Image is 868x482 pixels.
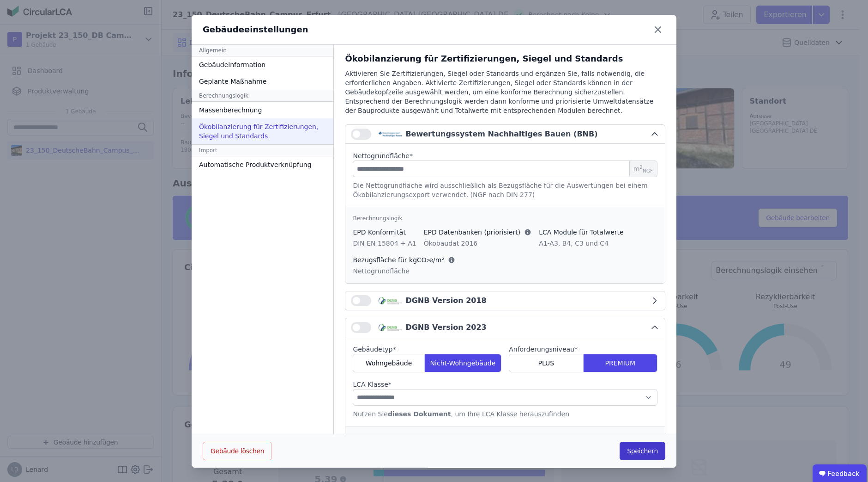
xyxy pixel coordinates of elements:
[192,45,333,56] div: Allgemein
[379,129,402,140] img: bnb_logo-CNxcAojW.svg
[430,358,496,368] span: Nicht-Wohngebäude
[353,181,657,199] div: Die Nettogrundfläche wird ausschließlich als Bezugsfläche für die Auswertungen bei einem Ökobilan...
[345,291,665,310] button: DGNB Version 2018
[192,73,333,90] div: Geplante Maßnahme
[538,358,555,368] span: PLUS
[345,318,665,337] button: DGNB Version 2023
[366,358,412,368] span: Wohngebäude
[353,215,657,222] div: Berechnungslogik
[405,322,486,333] div: DGNB Version 2023
[509,345,657,354] label: audits.requiredField
[353,228,416,237] div: EPD Konformität
[345,52,665,65] div: Ökobilanzierung für Zertifizierungen, Siegel und Standards
[643,168,653,173] sub: NGF
[192,90,333,102] div: Berechnungslogik
[633,164,653,173] span: m
[192,118,333,144] div: Ökobilanzierung für Zertifizierungen, Siegel und Standards
[345,69,665,124] div: Aktivieren Sie Zertifizierungen, Siegel oder Standards und ergänzen Sie, falls notwendig, die erf...
[379,295,402,306] img: dgnb_logo-x_03lAI3.svg
[353,380,657,389] label: audits.requiredField
[353,239,416,248] div: DIN EN 15804 + A1
[353,266,455,276] div: Nettogrundfläche
[379,322,402,333] img: dgnb_logo-x_03lAI3.svg
[353,345,501,354] label: audits.requiredField
[639,164,643,170] sup: 2
[353,409,657,419] div: Nutzen Sie , um Ihre LCA Klasse herauszufinden
[192,144,333,156] div: Import
[539,239,624,248] div: A1-A3, B4, C3 und C4
[192,156,333,173] div: Automatische Produktverknüpfung
[192,56,333,73] div: Gebäudeinformation
[405,129,597,140] div: Bewertungssystem Nachhaltiges Bauen (BNB)
[203,442,272,460] button: Gebäude löschen
[539,228,624,237] div: LCA Module für Totalwerte
[405,295,486,306] div: DGNB Version 2018
[605,358,636,368] span: PREMIUM
[424,239,531,248] div: Ökobaudat 2016
[192,102,333,118] div: Massenberechnung
[388,410,451,418] a: dieses Dokument
[424,228,520,237] span: EPD Datenbanken (priorisiert)
[345,125,665,144] button: Bewertungssystem Nachhaltiges Bauen (BNB)
[353,255,455,265] div: Bezugsfläche für kgCO₂e/m²
[353,151,413,161] label: audits.requiredField
[203,23,308,36] div: Gebäudeeinstellungen
[620,442,665,460] button: Speichern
